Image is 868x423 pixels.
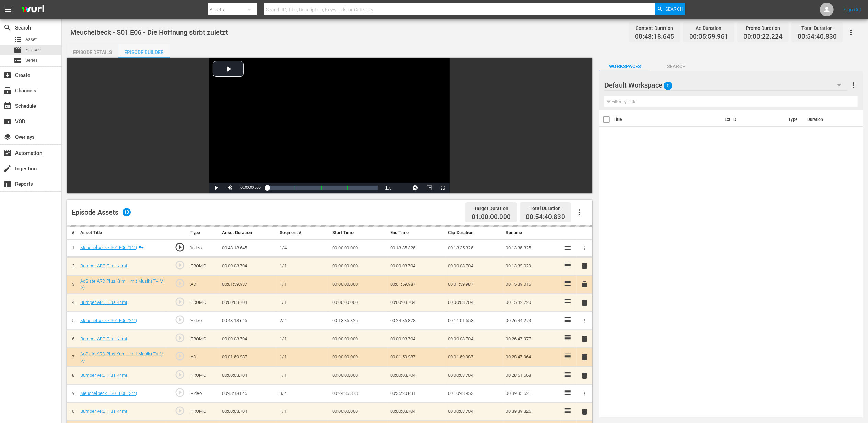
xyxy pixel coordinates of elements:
div: Total Duration [798,23,837,33]
button: Playback Rate [381,183,395,193]
th: Segment # [277,227,329,239]
span: play_circle_outline [175,297,185,307]
span: Reports [3,180,12,188]
div: Video Player [209,58,450,193]
span: more_vert [849,81,858,89]
td: 7 [67,348,78,366]
div: Ad Duration [689,23,728,33]
td: 00:28:47.964 [503,348,561,366]
td: 00:01:59.987 [387,348,445,366]
span: Episode [25,46,41,53]
button: Search [655,3,685,15]
td: 00:00:03.704 [387,294,445,312]
a: Bumper ARD Plus Krimi [80,373,127,378]
th: Runtime [503,227,561,239]
td: PROMO [188,257,219,275]
span: 01:00:00.000 [472,213,511,221]
th: End Time [387,227,445,239]
a: Bumper ARD Plus Krimi [80,263,127,268]
span: 13 [123,208,131,216]
td: 00:00:00.000 [329,366,387,385]
span: Search [665,3,683,15]
span: play_circle_outline [175,278,185,288]
div: Total Duration [526,204,565,213]
td: 5 [67,312,78,330]
td: 00:13:35.325 [329,312,387,330]
td: 00:13:35.325 [503,239,561,257]
td: 00:35:20.831 [387,385,445,403]
td: 10 [67,402,78,421]
button: Jump To Time [408,183,422,193]
td: 00:28:51.668 [503,366,561,385]
td: 00:01:59.987 [445,348,503,366]
td: 00:13:35.325 [445,239,503,257]
td: 6 [67,330,78,348]
td: 00:01:59.987 [387,275,445,294]
td: 8 [67,366,78,385]
td: 00:00:03.704 [445,330,503,348]
a: Meuchelbeck - S01 E06 (1/4) [80,245,137,250]
button: Play [209,183,223,193]
span: menu [4,5,12,14]
th: Ext. ID [720,110,784,129]
td: 00:00:03.704 [445,294,503,312]
span: Search [651,62,702,71]
button: Mute [223,183,237,193]
th: Start Time [329,227,387,239]
span: Meuchelbeck - S01 E06 - Die Hoffnung stirbt zuletzt [70,28,228,36]
td: 00:00:00.000 [329,348,387,366]
span: play_circle_outline [175,405,185,416]
td: PROMO [188,294,219,312]
a: Bumper ARD Plus Krimi [80,409,127,414]
td: 00:10:43.953 [445,385,503,403]
button: Fullscreen [436,183,450,193]
span: 00:00:22.224 [743,33,783,41]
a: Bumper ARD Plus Krimi [80,300,127,305]
td: 3 [67,275,78,294]
th: Duration [803,110,844,129]
th: Asset Title [78,227,167,239]
td: 00:00:03.704 [445,402,503,421]
td: 00:01:59.987 [445,275,503,294]
td: 1/1 [277,275,329,294]
td: 00:48:18.645 [219,239,277,257]
a: Meuchelbeck - S01 E06 (3/4) [80,391,137,396]
td: 3/4 [277,385,329,403]
td: 00:00:00.000 [329,330,387,348]
td: 00:00:00.000 [329,257,387,275]
th: Asset Duration [219,227,277,239]
span: Workspaces [599,62,651,71]
span: Ingestion [3,164,12,173]
td: 2 [67,257,78,275]
td: 00:00:00.000 [329,402,387,421]
span: 00:54:40.830 [798,33,837,41]
td: 2/4 [277,312,329,330]
button: Episode Builder [118,44,170,58]
a: AdSlate ARD Plus Krimi - mit Musik (TV-Mix) [80,351,164,363]
td: 00:24:36.878 [329,385,387,403]
td: 00:00:03.704 [445,257,503,275]
div: Promo Duration [743,23,783,33]
span: play_circle_outline [175,369,185,380]
td: AD [188,275,219,294]
div: Episode Details [67,44,118,60]
td: AD [188,348,219,366]
td: 1/1 [277,330,329,348]
td: 00:00:03.704 [219,257,277,275]
td: PROMO [188,366,219,385]
td: 00:00:00.000 [329,294,387,312]
a: Sign Out [844,7,861,12]
td: 00:00:03.704 [219,330,277,348]
td: 1 [67,239,78,257]
img: ans4CAIJ8jUAAAAAAAAAAAAAAAAAAAAAAAAgQb4GAAAAAAAAAAAAAAAAAAAAAAAAJMjXAAAAAAAAAAAAAAAAAAAAAAAAgAT5G... [16,2,49,18]
td: 00:13:35.325 [387,239,445,257]
td: 1/1 [277,257,329,275]
span: Series [25,57,38,64]
td: 00:15:39.016 [503,275,561,294]
span: 00:54:40.830 [526,213,565,221]
td: 00:00:00.000 [329,275,387,294]
td: 00:24:36.878 [387,312,445,330]
td: 00:39:35.621 [503,385,561,403]
td: 4 [67,294,78,312]
td: 00:26:47.977 [503,330,561,348]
